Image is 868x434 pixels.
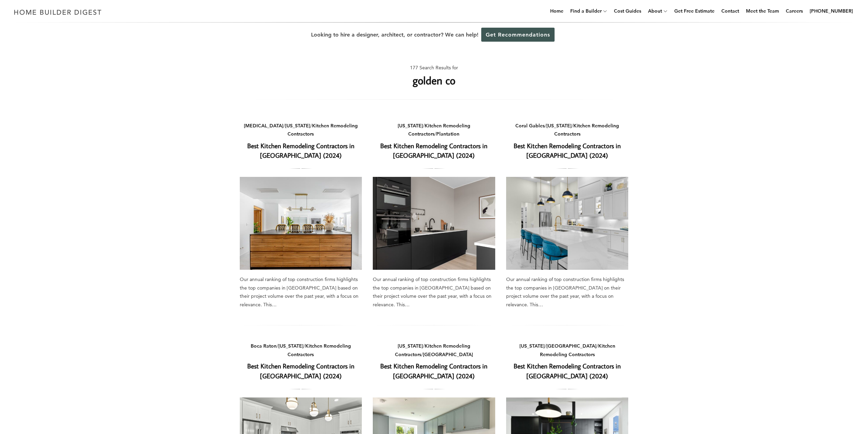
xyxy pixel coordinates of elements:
a: [US_STATE] [285,123,310,129]
div: / / [240,122,362,138]
a: [US_STATE] [278,343,304,349]
a: Best Kitchen Remodeling Contractors in [GEOGRAPHIC_DATA] (2024) [380,141,487,160]
a: Best Kitchen Remodeling Contractors in [GEOGRAPHIC_DATA] (2024) [506,177,629,270]
a: Best Kitchen Remodeling Contractors in [GEOGRAPHIC_DATA] (2024) [514,141,621,160]
a: [GEOGRAPHIC_DATA] [423,351,473,358]
a: [US_STATE] [519,343,545,349]
a: Best Kitchen Remodeling Contractors in [GEOGRAPHIC_DATA] (2024) [247,141,354,160]
div: / / [240,342,362,359]
a: Plantation [436,131,459,137]
h1: golden co [413,72,455,88]
a: Kitchen Remodeling Contractors [288,343,351,358]
a: [MEDICAL_DATA] [244,123,283,129]
a: Kitchen Remodeling Contractors [554,123,619,137]
a: Kitchen Remodeling Contractors [540,343,615,358]
a: Get Recommendations [481,28,555,42]
a: Coral Gables [515,123,545,129]
a: Best Kitchen Remodeling Contractors in [GEOGRAPHIC_DATA] (2024) [247,362,354,380]
a: [US_STATE] [546,123,572,129]
div: / / [373,342,495,359]
a: Best Kitchen Remodeling Contractors in [GEOGRAPHIC_DATA] (2024) [373,177,495,270]
div: Our annual ranking of top construction firms highlights the top companies in [GEOGRAPHIC_DATA] ba... [373,275,495,309]
div: / / [506,122,629,138]
div: / / [373,122,495,138]
img: Home Builder Digest [11,5,105,19]
div: Our annual ranking of top construction firms highlights the top companies in [GEOGRAPHIC_DATA] ba... [240,275,362,309]
a: Kitchen Remodeling Contractors [288,123,358,137]
a: Best Kitchen Remodeling Contractors in [GEOGRAPHIC_DATA] (2024) [514,362,621,380]
iframe: Drift Widget Chat Controller [834,400,860,426]
div: Our annual ranking of top construction firms highlights the top companies in [GEOGRAPHIC_DATA] on... [506,275,629,309]
a: [US_STATE] [398,343,423,349]
a: Boca Raton [251,343,277,349]
a: [GEOGRAPHIC_DATA] [546,343,597,349]
div: / / [506,342,629,359]
a: [US_STATE] [398,123,423,129]
a: Kitchen Remodeling Contractors [395,343,470,358]
a: Best Kitchen Remodeling Contractors in [GEOGRAPHIC_DATA] (2024) [240,177,362,270]
a: Kitchen Remodeling Contractors [408,123,470,137]
span: 177 Search Results for [410,64,458,72]
a: Best Kitchen Remodeling Contractors in [GEOGRAPHIC_DATA] (2024) [380,362,487,380]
